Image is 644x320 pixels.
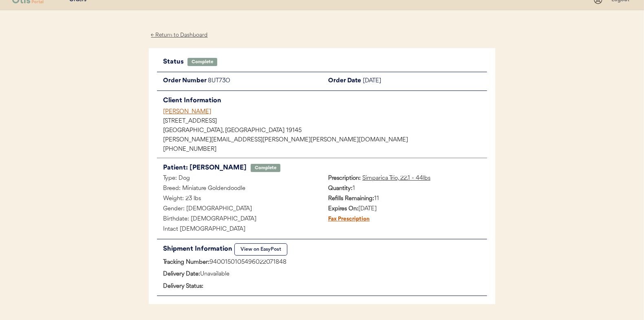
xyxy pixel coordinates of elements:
strong: Expires On: [328,206,358,212]
strong: Prescription: [328,175,361,181]
div: Intact [DEMOGRAPHIC_DATA] [157,225,322,235]
div: Order Date [322,76,363,86]
div: Type: Dog [157,174,322,184]
div: [GEOGRAPHIC_DATA], [GEOGRAPHIC_DATA] 19145 [163,128,487,134]
strong: Quantity: [328,185,353,192]
div: [DATE] [363,76,487,86]
div: Shipment Information [163,243,234,255]
div: Order Number [157,76,208,86]
div: 1 [322,184,487,194]
div: Patient: [PERSON_NAME] [163,162,247,174]
div: [DATE] [322,204,487,214]
strong: Delivery Status: [163,283,203,289]
strong: Tracking Number: [163,259,210,265]
div: Fax Prescription [322,214,370,225]
div: [STREET_ADDRESS] [163,119,487,124]
div: 9400150105496022071848 [157,258,487,268]
button: View on EasyPost [234,243,287,256]
div: [PHONE_NUMBER] [163,147,487,152]
div: Gender: [DEMOGRAPHIC_DATA] [157,204,322,214]
div: Birthdate: [DEMOGRAPHIC_DATA] [157,214,322,225]
div: Unavailable [157,269,487,280]
div: Client Information [163,95,487,106]
div: [PERSON_NAME][EMAIL_ADDRESS][PERSON_NAME][PERSON_NAME][DOMAIN_NAME] [163,137,487,143]
div: Breed: Miniature Goldendoodle [157,184,322,194]
div: ← Return to Dashboard [149,31,210,40]
div: 8UT73O [208,76,322,86]
div: Weight: 23 lbs [157,194,322,204]
div: Status [163,56,187,68]
strong: Refills Remaining: [328,196,374,202]
u: Simparica Trio, 22.1 - 44lbs [362,175,430,181]
div: [PERSON_NAME] [163,108,487,116]
strong: Delivery Date: [163,271,200,277]
div: 11 [322,194,487,204]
